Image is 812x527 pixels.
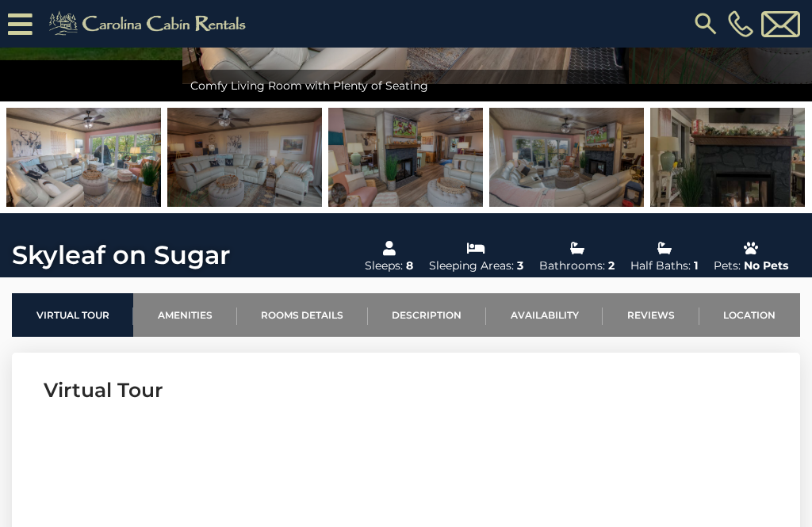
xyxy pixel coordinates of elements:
img: 163271267 [6,108,161,207]
img: 163271269 [328,108,483,207]
a: Availability [486,293,603,337]
a: Reviews [603,293,699,337]
a: Virtual Tour [12,293,133,337]
img: 163271271 [650,108,805,207]
a: Description [368,293,486,337]
a: Amenities [133,293,236,337]
a: Location [699,293,800,337]
a: [PHONE_NUMBER] [724,10,757,37]
a: Rooms Details [237,293,368,337]
img: 163271270 [489,108,644,207]
h3: Virtual Tour [44,376,768,404]
img: Khaki-logo.png [40,8,259,40]
img: 163271268 [167,108,322,207]
div: Comfy Living Room with Plenty of Seating [182,70,629,101]
img: search-regular.svg [691,10,720,38]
